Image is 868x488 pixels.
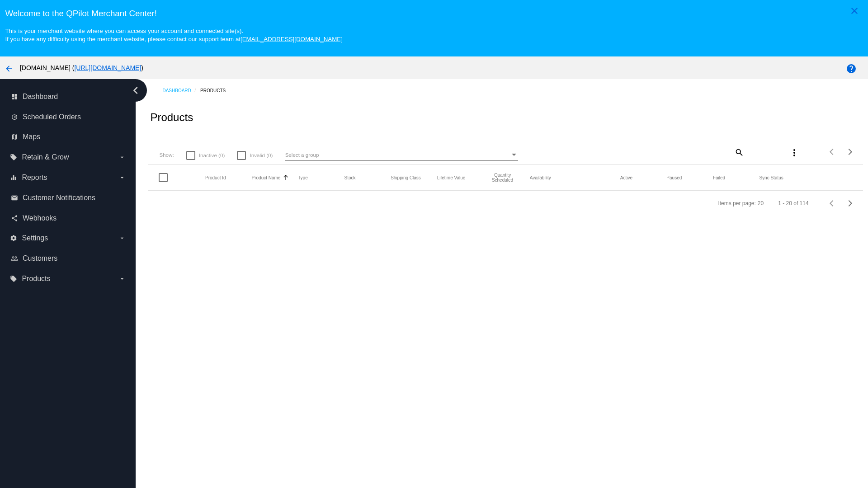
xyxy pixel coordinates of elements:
i: arrow_drop_down [118,275,126,282]
a: update Scheduled Orders [11,110,126,124]
button: Change sorting for ShippingClass [391,175,421,180]
i: chevron_left [128,83,143,98]
i: arrow_drop_down [118,235,126,242]
i: arrow_drop_down [118,174,126,181]
div: Items per page: [718,200,755,206]
span: Invalid (0) [250,150,273,161]
button: Change sorting for LifetimeValue [437,175,466,180]
button: Previous page [823,194,841,212]
i: update [11,113,18,121]
mat-icon: arrow_back [4,63,14,74]
small: This is your merchant website where you can access your account and connected site(s). If you hav... [5,28,342,42]
span: [DOMAIN_NAME] ( ) [20,64,143,71]
a: share Webhooks [11,211,126,225]
i: email [11,194,18,202]
i: share [11,215,18,222]
button: Next page [841,194,859,212]
button: Change sorting for ExternalId [205,175,226,180]
i: arrow_drop_down [118,154,126,161]
button: Change sorting for TotalQuantityScheduledActive [620,175,632,180]
mat-header-cell: Availability [530,175,620,180]
h2: Products [150,111,193,124]
mat-icon: search [733,145,744,159]
span: Settings [22,234,48,242]
span: Customer Notifications [23,194,95,202]
span: Customers [23,254,57,263]
i: local_offer [10,154,17,161]
span: Scheduled Orders [23,113,81,121]
span: Retain & Grow [22,153,69,161]
span: Select a group [285,152,319,158]
i: people_outline [11,255,18,262]
i: equalizer [10,174,17,181]
span: Products [22,275,50,283]
i: local_offer [10,275,17,282]
i: dashboard [11,93,18,100]
a: Dashboard [162,84,200,98]
span: Reports [22,174,47,182]
button: Change sorting for QuantityScheduled [483,173,522,183]
button: Change sorting for StockLevel [344,175,356,180]
span: Show: [159,152,174,158]
a: email Customer Notifications [11,191,126,205]
i: settings [10,235,17,242]
mat-select: Select a group [285,150,518,161]
div: 1 - 20 of 114 [778,200,808,206]
a: map Maps [11,130,126,144]
button: Previous page [823,143,841,161]
span: Maps [23,133,40,141]
button: Change sorting for ValidationErrorCode [759,175,783,180]
h3: Welcome to the QPilot Merchant Center! [5,9,863,19]
button: Change sorting for TotalQuantityFailed [713,175,725,180]
i: map [11,133,18,141]
a: people_outline Customers [11,251,126,266]
div: 20 [758,200,764,206]
a: [EMAIL_ADDRESS][DOMAIN_NAME] [241,36,343,42]
mat-icon: help [846,63,857,74]
a: dashboard Dashboard [11,89,126,104]
a: Products [200,84,234,98]
button: Change sorting for ProductName [252,175,281,180]
span: Dashboard [23,93,58,101]
button: Next page [841,143,859,161]
button: Change sorting for ProductType [298,175,308,180]
button: Change sorting for TotalQuantityScheduledPaused [666,175,682,180]
mat-icon: more_vert [789,147,800,158]
span: Webhooks [23,214,57,222]
mat-icon: close [849,5,860,16]
span: Inactive (0) [199,150,225,161]
a: [URL][DOMAIN_NAME] [74,64,141,71]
